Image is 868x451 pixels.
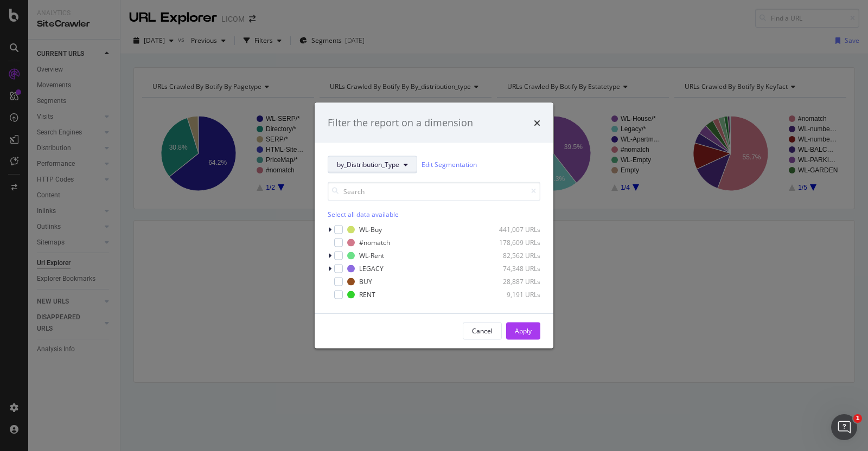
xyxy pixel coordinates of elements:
[463,322,502,339] button: Cancel
[853,414,862,423] span: 1
[472,326,493,336] div: Cancel
[534,116,540,130] div: times
[359,277,372,286] div: BUY
[328,156,417,173] button: by_Distribution_Type
[487,290,540,299] div: 9,191 URLs
[487,225,540,234] div: 441,007 URLs
[515,326,532,336] div: Apply
[831,414,857,440] iframe: Intercom live chat
[359,264,384,273] div: LEGACY
[506,322,540,339] button: Apply
[422,159,477,170] a: Edit Segmentation
[359,290,375,299] div: RENT
[359,225,382,234] div: WL-Buy
[359,238,390,247] div: #nomatch
[328,209,540,218] div: Select all data available
[487,251,540,260] div: 82,562 URLs
[315,103,553,349] div: modal
[487,264,540,273] div: 74,348 URLs
[328,116,473,130] div: Filter the report on a dimension
[337,160,399,169] span: by_Distribution_Type
[487,238,540,247] div: 178,609 URLs
[359,251,384,260] div: WL-Rent
[328,182,540,201] input: Search
[487,277,540,286] div: 28,887 URLs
